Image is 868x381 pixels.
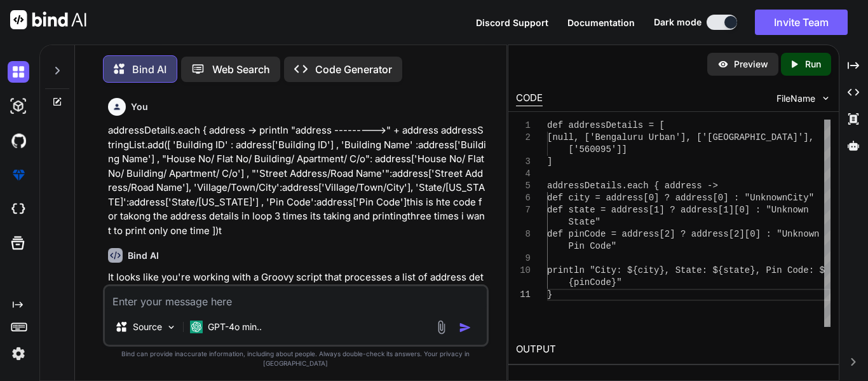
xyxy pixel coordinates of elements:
span: {pinCode}" [569,277,622,287]
span: Dark mode [654,16,702,29]
div: 11 [516,289,531,301]
p: addressDetails.each { address -> println "address --------->" + address addressStringList.add([ '... [108,123,486,238]
p: Run [805,58,821,71]
div: 7 [516,204,531,216]
span: FileName [776,92,815,105]
span: def city = address[0] ? address[0] : "Unknown [547,193,787,203]
h6: Bind AI [128,249,159,262]
div: 4 [516,168,531,180]
button: Documentation [567,16,635,29]
h2: OUTPUT [508,335,839,364]
span: Discord Support [476,17,548,28]
span: def state = address[1] ? address[1][0] : "Unkn [547,205,792,215]
div: 10 [516,265,531,277]
p: Source [133,321,162,333]
img: premium [8,164,29,186]
img: darkChat [8,61,29,83]
span: } [547,289,552,300]
p: Bind can provide inaccurate information, including about people. Always double-check its answers.... [103,349,489,368]
span: Documentation [567,17,635,28]
img: Pick Models [166,322,177,333]
span: Pin Code" [569,241,617,251]
p: It looks like you're working with a Groovy script that processes a list of address details and ad... [108,270,486,328]
div: 6 [516,192,531,204]
h6: You [131,100,148,113]
p: Bind AI [132,62,166,77]
span: def pinCode = address[2] ? address[2][0] : "Un [547,229,792,239]
button: Discord Support [476,16,548,29]
img: Bind AI [10,10,86,29]
span: own [792,205,808,215]
span: ] [547,156,552,167]
span: known [792,229,819,239]
p: GPT-4o min.. [208,321,262,333]
div: 9 [516,253,531,265]
span: State" [569,217,600,227]
div: 1 [516,120,531,132]
p: Code Generator [315,62,392,77]
img: chevron down [820,93,831,104]
span: City" [787,193,814,203]
img: settings [8,343,29,364]
span: ['560095']] [569,144,627,155]
div: 3 [516,156,531,168]
span: ode: $ [792,265,824,275]
div: CODE [516,91,543,106]
span: addressDetails.each { address -> [547,181,718,191]
span: println "City: ${city}, State: ${state}, Pin C [547,265,792,275]
span: def addressDetails = [ [547,120,665,130]
p: Preview [734,58,768,71]
img: icon [459,321,471,334]
div: 2 [516,132,531,144]
img: GPT-4o mini [190,321,203,333]
div: 8 [516,228,531,240]
img: attachment [434,320,449,335]
img: darkAi-studio [8,95,29,117]
p: Web Search [212,62,270,77]
img: cloudideIcon [8,198,29,220]
img: preview [717,59,729,70]
img: githubDark [8,130,29,151]
div: 5 [516,180,531,192]
span: [null, ['Bengaluru Urban'], ['[GEOGRAPHIC_DATA]'], [547,132,814,142]
button: Invite Team [755,10,848,35]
